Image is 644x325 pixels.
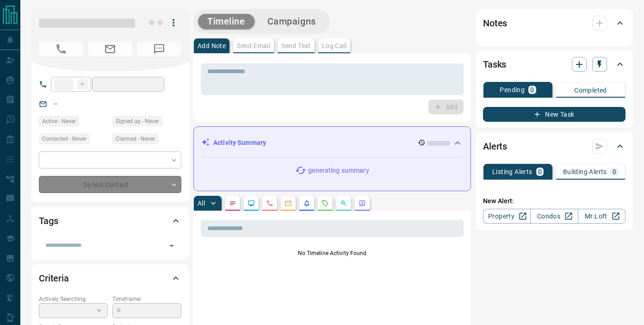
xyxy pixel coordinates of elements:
[201,249,464,257] p: No Timeline Activity Found
[258,14,325,29] button: Campaigns
[39,267,181,289] div: Criteria
[198,200,205,206] p: All
[574,87,607,94] p: Completed
[39,210,181,232] div: Tags
[530,87,534,93] p: 0
[578,209,625,224] a: Mr.Loft
[248,200,255,207] svg: Lead Browsing Activity
[39,295,108,303] p: Actively Searching:
[137,42,181,56] span: No Number
[112,295,181,303] p: Timeframe:
[483,16,507,31] h2: Notes
[201,134,463,151] div: Activity Summary
[613,169,616,175] p: 0
[359,200,366,207] svg: Agent Actions
[530,209,578,224] a: Condos
[483,53,625,75] div: Tasks
[483,135,625,157] div: Alerts
[39,271,69,286] h2: Criteria
[229,200,236,207] svg: Notes
[483,57,506,72] h2: Tasks
[42,117,76,126] span: Active - Never
[483,139,507,154] h2: Alerts
[116,134,155,144] span: Claimed - Never
[308,166,369,175] p: generating summary
[116,117,159,126] span: Signed up - Never
[165,239,178,252] button: Open
[483,107,625,122] button: New Task
[88,42,132,56] span: No Email
[483,209,531,224] a: Property
[54,100,57,107] a: --
[285,200,292,207] svg: Emails
[213,138,266,148] p: Activity Summary
[198,14,254,29] button: Timeline
[322,200,329,207] svg: Requests
[39,42,83,56] span: No Number
[266,200,273,207] svg: Calls
[500,87,525,93] p: Pending
[492,169,533,175] p: Listing Alerts
[340,200,347,207] svg: Opportunities
[483,196,625,206] p: New Alert:
[303,200,310,207] svg: Listing Alerts
[39,213,58,228] h2: Tags
[538,169,542,175] p: 0
[39,176,181,193] div: Do Not Contact
[563,169,607,175] p: Building Alerts
[483,12,625,34] div: Notes
[198,43,226,49] p: Add Note
[42,134,87,144] span: Contacted - Never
